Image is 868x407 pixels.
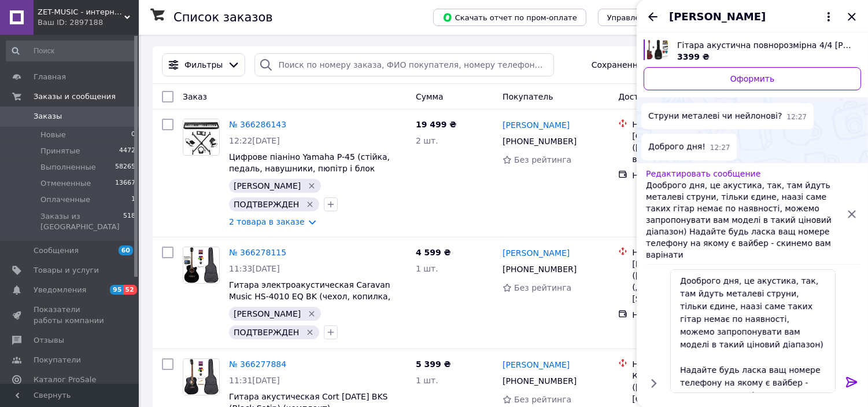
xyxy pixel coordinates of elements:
button: Показать кнопки [646,376,661,391]
a: 2 товара в заказе [229,217,305,226]
a: Фото товару [183,119,220,156]
span: Покупатель [503,92,553,101]
span: 3399 ₴ [677,52,710,61]
span: Уведомления [34,285,86,295]
div: Нова Пошта [632,358,748,370]
button: Закрыть [845,10,859,24]
a: [PERSON_NAME] [503,359,570,371]
span: Управление статусами [607,13,698,22]
span: Оплаченные [40,195,90,205]
span: Принятые [40,146,80,156]
span: Скачать отчет по пром-оплате [442,12,577,23]
span: Отзывы [34,335,64,346]
div: [PHONE_NUMBER] [500,261,579,277]
div: Наложенный платеж [632,309,748,321]
span: 5 399 ₴ [416,360,451,369]
span: 11:31[DATE] [229,376,280,385]
p: Редактировать сообщение [646,168,845,179]
div: Нова Пошта [632,247,748,258]
svg: Удалить метку [305,200,315,209]
input: Поиск по номеру заказа, ФИО покупателя, номеру телефона, Email, номеру накладной [254,53,554,76]
input: Поиск [6,41,136,61]
a: [PERSON_NAME] [503,119,570,131]
span: 11:33[DATE] [229,264,280,273]
button: Назад [646,10,660,24]
span: 19 499 ₴ [416,120,457,129]
span: Отмененные [40,178,91,189]
svg: Удалить метку [307,309,316,318]
span: 58265 [115,162,135,173]
span: Новые [40,130,66,140]
div: [PHONE_NUMBER] [500,373,579,389]
img: Фото товару [183,359,219,395]
span: Покупатели [34,355,81,365]
a: Гитара электроакустическая Caravan Music HS-4010 EQ BK (чехол, копилка, медиатор, струна, ключ) [229,280,390,313]
div: [PHONE_NUMBER] [500,133,579,149]
span: [PERSON_NAME] [234,181,301,190]
span: Выполненные [40,162,96,173]
span: ZET-MUSIC - интернет-магазин музыкальных инструментов [38,7,124,17]
span: Сохраненные фильтры: [592,59,693,71]
span: ПОДТВЕРЖДЕН [234,200,299,209]
div: Ваш ID: 2897188 [38,17,139,28]
span: Гітара акустична повнорозмірна 4/4 [PERSON_NAME] AG-04 (Чехол + каподастр + Струна + Медіатор + К... [677,39,852,51]
a: Оформить [644,67,861,90]
span: Доброго дня! [648,141,706,153]
div: [PERSON_NAME] ([GEOGRAPHIC_DATA].), №2 (до 200 кг): ул. [STREET_ADDRESS] [632,258,748,305]
span: Сумма [416,92,444,101]
a: Цифрове піаніно Yamaha P-45 (стійка, педаль, навушники, пюпітр і блок живлення) [229,152,390,185]
span: 4 599 ₴ [416,248,451,257]
span: Показатели работы компании [34,305,107,325]
span: 518 [123,211,135,232]
span: 1 шт. [416,264,438,273]
a: Фото товару [183,247,220,284]
a: № 366278115 [229,248,286,257]
span: Фильтры [184,59,223,71]
span: 2 шт. [416,136,438,145]
button: Скачать отчет по пром-оплате [433,9,586,26]
span: 52 [123,285,136,295]
span: 0 [131,130,135,140]
span: Заказы и сообщения [34,91,116,102]
img: Фото товару [183,119,219,155]
span: 95 [110,285,123,295]
textarea: Дооброго дня, це акустика, так, там йдуть металеві струни, тільки єдине, наазі саме таких гітар н... [670,269,836,393]
span: 4472 [119,146,135,156]
h1: Список заказов [173,10,273,24]
button: [PERSON_NAME] [669,9,836,24]
img: 1722517934_w640_h640_gitara-akusticheskaya-polnorazmernaya.jpg [647,39,668,60]
span: 60 [119,245,133,255]
span: [PERSON_NAME] [669,9,766,24]
button: Управление статусами [598,9,707,26]
span: Товары и услуги [34,265,99,276]
span: 13667 [115,178,135,189]
span: Доставка и оплата [618,92,699,101]
svg: Удалить метку [305,328,315,337]
a: Фото товару [183,358,220,395]
span: Каталог ProSale [34,375,96,385]
p: Дооброго дня, це акустика, так, там йдуть металеві струни, тільки єдине, наазі саме таких гітар н... [646,179,845,261]
span: Главная [34,72,66,82]
span: 1 [131,195,135,205]
svg: Удалить метку [307,181,316,190]
span: Струни металеві чи нейлонові? [648,110,782,122]
span: Заказы из [GEOGRAPHIC_DATA] [40,211,123,232]
span: Заказ [183,92,207,101]
span: Без рейтинга [514,155,571,164]
div: Наложенный платеж [632,170,748,181]
span: ПОДТВЕРЖДЕН [234,328,299,337]
span: 1 шт. [416,376,438,385]
img: Фото товару [183,247,219,283]
div: Нова Пошта [632,119,748,130]
span: Без рейтинга [514,283,571,292]
span: Заказы [34,111,62,122]
a: № 366286143 [229,120,286,129]
span: Без рейтинга [514,395,571,404]
span: 12:22[DATE] [229,136,280,145]
a: Посмотреть товар [644,39,861,63]
span: Сообщения [34,245,79,256]
span: [PERSON_NAME] [234,309,301,318]
span: 12:27 12.10.2025 [786,112,807,122]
